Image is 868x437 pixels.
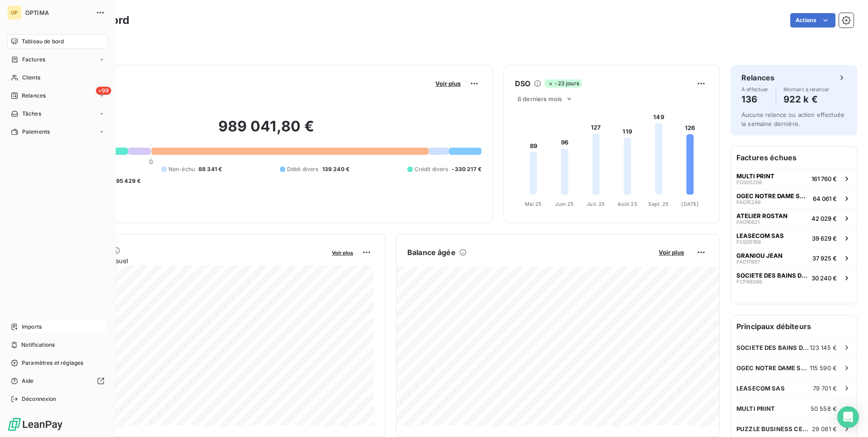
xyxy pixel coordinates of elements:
span: Chiffre d'affaires mensuel [51,256,325,265]
span: Non-échu [169,165,195,173]
span: OGEC NOTRE DAME SACRE COEUR [736,364,810,372]
span: 39 629 € [812,235,837,242]
span: Notifications [21,341,55,349]
span: Imports [22,323,42,331]
span: 123 145 € [810,344,837,351]
span: 88 341 € [198,165,222,173]
span: 6 derniers mois [518,95,562,102]
span: Débit divers [287,165,319,173]
span: Montant à relancer [783,87,830,92]
span: Déconnexion [22,395,57,403]
button: OGEC NOTRE DAME SACRE COEURFAO1529664 061 € [731,188,857,208]
tspan: Août 25 [618,201,637,207]
span: -23 jours [545,79,581,88]
span: FC005206 [736,180,762,185]
button: Voir plus [329,248,356,256]
span: 30 240 € [811,274,837,282]
div: OP [7,5,22,20]
tspan: Juil. 25 [587,201,605,207]
span: ATELIER ROSTAN [736,212,788,219]
span: Factures [22,56,45,64]
h6: Principaux débiteurs [731,316,857,337]
span: OGEC NOTRE DAME SACRE COEUR [736,192,809,200]
span: LEASECOM SAS [736,385,785,392]
span: FC005199 [736,239,761,245]
span: Paiements [22,128,50,136]
span: PUZZLE BUSINESS CENTER [736,425,812,432]
span: FAO15296 [736,200,761,205]
span: 37 925 € [812,255,837,262]
span: Voir plus [659,249,684,256]
tspan: Mai 25 [525,201,542,207]
tspan: Sept. 25 [648,201,669,207]
span: 29 081 € [812,425,837,432]
button: Voir plus [433,79,463,88]
span: -95 429 € [113,177,141,185]
span: 115 590 € [810,364,837,372]
span: Voir plus [435,80,461,87]
span: Crédit divers [415,165,448,173]
span: Tâches [22,110,41,118]
h6: Balance âgée [407,247,456,258]
span: MULTI PRINT [736,405,775,412]
span: 50 558 € [811,405,837,412]
span: Aucune relance ou action effectuée la semaine dernière. [741,111,844,127]
h4: 922 k € [783,92,830,107]
button: GRANIOU JEANFAO1788737 925 € [731,248,857,268]
tspan: Juin 25 [555,201,574,207]
span: GRANIOU JEAN [736,252,783,259]
button: LEASECOM SASFC00519939 629 € [731,228,857,248]
a: Aide [7,374,108,388]
span: 161 760 € [811,175,837,182]
span: +99 [96,87,111,95]
button: ATELIER ROSTANFAO1662142 029 € [731,208,857,228]
tspan: [DATE] [681,201,698,207]
span: SOCIETE DES BAINS DE MER [736,344,810,351]
span: Voir plus [332,250,353,256]
span: 42 029 € [811,215,837,222]
h6: DSO [515,78,530,89]
span: FCP49266 [736,279,762,284]
button: Voir plus [656,248,687,256]
span: Clients [22,74,40,82]
h2: 989 041,80 € [51,117,481,144]
span: LEASECOM SAS [736,232,784,239]
span: 139 240 € [322,165,349,173]
span: À effectuer [741,87,769,92]
span: SOCIETE DES BAINS DE MER [736,272,808,279]
span: 79 701 € [813,385,837,392]
button: Actions [790,13,835,28]
img: Logo LeanPay [7,417,63,432]
span: -330 217 € [452,165,481,173]
span: Relances [22,92,46,100]
button: MULTI PRINTFC005206161 760 € [731,168,857,188]
span: Aide [22,377,34,385]
span: 64 061 € [813,195,837,202]
span: MULTI PRINT [736,172,774,180]
span: Tableau de bord [22,37,64,46]
span: FAO17887 [736,259,760,265]
h4: 136 [741,92,769,107]
div: Open Intercom Messenger [837,406,859,428]
button: SOCIETE DES BAINS DE MERFCP4926630 240 € [731,268,857,288]
h6: Factures échues [731,147,857,168]
span: Paramètres et réglages [22,359,83,367]
h6: Relances [741,72,774,83]
span: OPTIMA [25,9,90,16]
span: FAO16621 [736,219,759,225]
span: 0 [149,158,153,165]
